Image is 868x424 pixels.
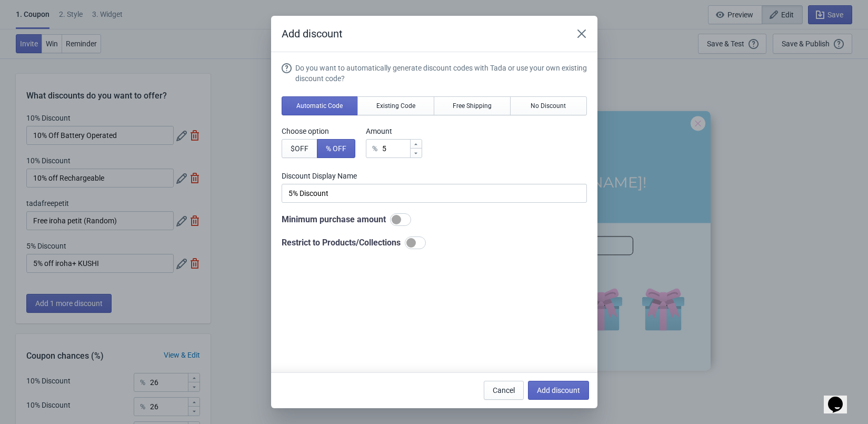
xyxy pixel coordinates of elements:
span: Existing Code [376,102,415,110]
button: Free Shipping [434,96,511,115]
div: % [372,142,377,155]
span: No Discount [531,102,566,110]
span: Free Shipping [453,102,492,110]
div: Do you want to automatically generate discount codes with Tada or use your own existing discount ... [295,63,587,84]
span: Cancel [493,386,515,395]
button: % OFF [317,139,355,158]
span: $ OFF [291,144,308,153]
span: % OFF [326,144,346,153]
h2: Add discount [282,26,562,41]
span: Add discount [537,386,580,395]
button: No Discount [510,96,587,115]
span: Automatic Code [296,102,343,110]
div: Minimum purchase amount [282,213,587,226]
button: Add discount [528,381,589,400]
button: Close [572,24,591,43]
label: Discount Display Name [282,171,587,181]
button: Automatic Code [282,96,358,115]
label: Choose option [282,126,355,136]
div: Restrict to Products/Collections [282,236,587,249]
button: $OFF [282,139,317,158]
button: Cancel [484,381,524,400]
label: Amount [366,126,422,136]
button: Existing Code [357,96,434,115]
iframe: chat widget [824,382,857,413]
